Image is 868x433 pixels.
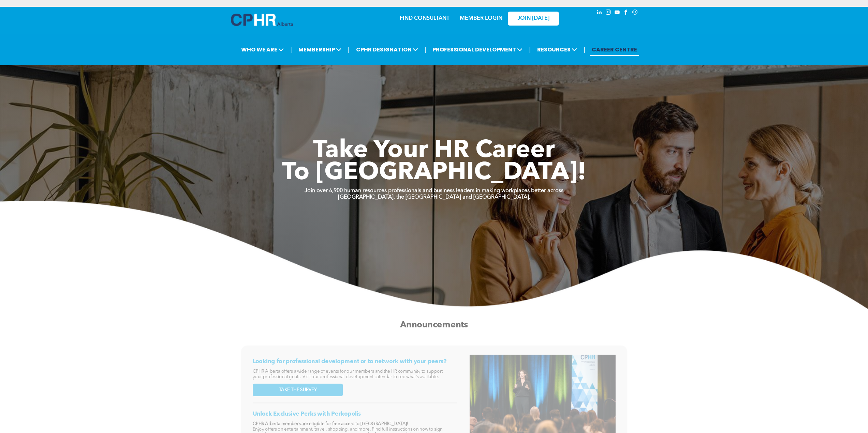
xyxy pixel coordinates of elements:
strong: CPHR Alberta members are eligible for free access to [GEOGRAPHIC_DATA]! [253,421,409,426]
a: facebook [622,9,630,18]
span: WHO WE ARE [239,43,286,56]
img: A blue and white logo for cp alberta [231,14,293,26]
span: Announcements [400,321,468,329]
span: TAKE THE SURVEY [279,387,317,392]
li: | [425,43,426,57]
strong: Join over 6,900 human resources professionals and business leaders in making workplaces better ac... [305,188,563,194]
span: Take Your HR Career [313,139,555,163]
a: instagram [605,9,612,18]
span: Unlock Exclusive Perks with Perkopolis [253,411,361,417]
span: CPHR DESIGNATION [354,43,420,56]
a: MEMBER LOGIN [460,16,502,21]
a: JOIN [DATE] [508,12,559,26]
li: | [348,43,350,57]
span: Looking for professional development or to network with your peers? [253,358,447,364]
li: | [584,43,585,57]
a: TAKE THE SURVEY [253,384,343,396]
a: Social network [631,9,639,18]
span: CPHR Alberta offers a wide range of events for our members and the HR community to support your p... [253,369,443,379]
span: To [GEOGRAPHIC_DATA]! [282,161,586,185]
a: CAREER CENTRE [590,43,639,56]
span: MEMBERSHIP [296,43,343,56]
a: youtube [614,9,621,18]
strong: [GEOGRAPHIC_DATA], the [GEOGRAPHIC_DATA] and [GEOGRAPHIC_DATA]. [338,195,530,200]
span: JOIN [DATE] [517,15,549,22]
span: PROFESSIONAL DEVELOPMENT [430,43,525,56]
li: | [290,43,292,57]
a: FIND CONSULTANT [400,16,450,21]
li: | [529,43,531,57]
a: linkedin [596,9,603,18]
span: RESOURCES [535,43,579,56]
